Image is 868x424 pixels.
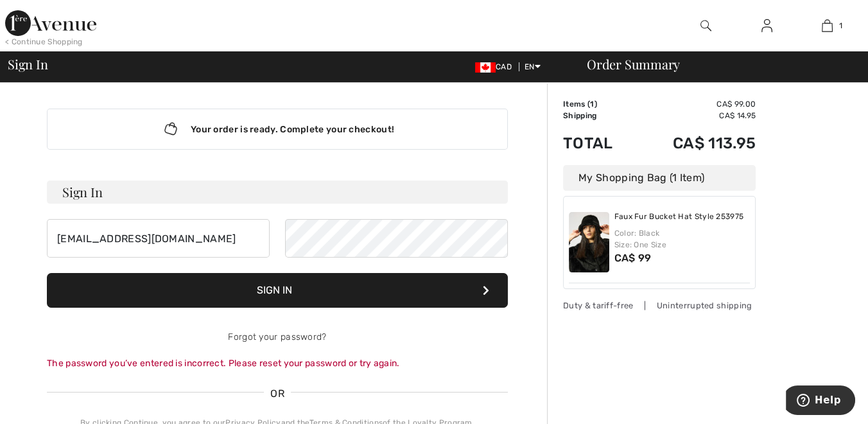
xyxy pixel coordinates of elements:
td: CA$ 14.95 [636,110,756,121]
img: search the website [700,18,711,33]
td: Items ( ) [563,98,636,110]
td: Total [563,121,636,165]
img: My Info [761,18,772,33]
img: 1ère Avenue [5,10,96,36]
div: Duty & tariff-free | Uninterrupted shipping [563,299,756,312]
span: Sign In [8,58,48,71]
span: 1 [590,100,594,109]
td: Shipping [563,110,636,121]
span: CA$ 99 [614,252,652,264]
div: Color: Black Size: One Size [614,227,751,251]
button: Sign In [47,273,508,308]
div: My Shopping Bag (1 Item) [563,165,756,191]
span: EN [525,62,541,71]
span: 1 [839,20,842,31]
h3: Sign In [47,181,508,204]
a: 1 [797,18,857,33]
td: CA$ 99.00 [636,98,756,110]
img: My Bag [822,18,833,33]
span: CAD [475,62,517,71]
input: E-mail [47,219,270,258]
div: The password you’ve entered is incorrect. Please reset your password or try again. [47,357,508,370]
iframe: Opens a widget where you can find more information [786,385,855,418]
a: Forgot your password? [228,331,326,342]
div: Your order is ready. Complete your checkout! [47,109,508,150]
div: < Continue Shopping [5,36,83,48]
a: Sign In [751,18,783,34]
span: OR [264,386,291,402]
a: Faux Fur Bucket Hat Style 253975 [614,212,744,222]
div: Order Summary [571,58,860,71]
img: Canadian Dollar [475,62,496,73]
td: CA$ 113.95 [636,121,756,165]
img: Faux Fur Bucket Hat Style 253975 [569,212,609,272]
